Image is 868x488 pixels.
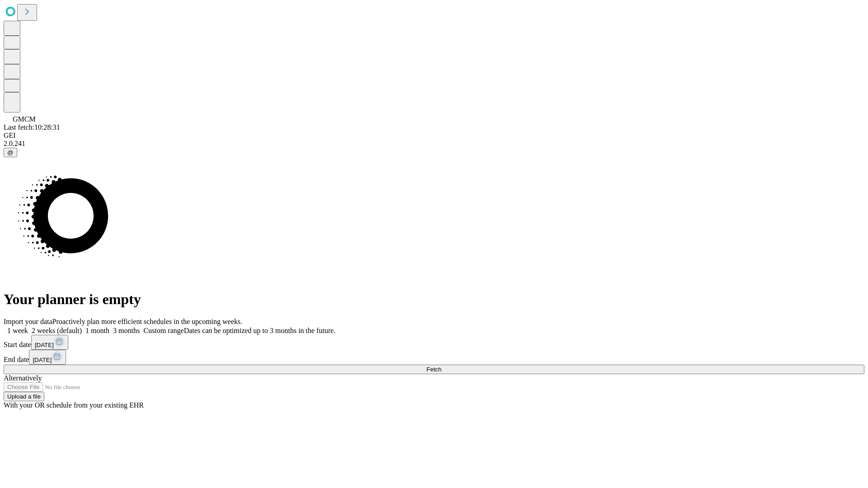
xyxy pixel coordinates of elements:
[4,335,864,350] div: Start date
[4,318,52,325] span: Import your data
[4,365,864,374] button: Fetch
[85,327,109,334] span: 1 month
[113,327,140,334] span: 3 months
[4,131,864,140] div: GEI
[184,327,335,334] span: Dates can be optimized up to 3 months in the future.
[4,148,17,157] button: @
[33,357,52,363] span: [DATE]
[426,366,441,373] span: Fetch
[13,115,36,123] span: GMCM
[143,327,184,334] span: Custom range
[4,374,42,382] span: Alternatively
[7,149,14,156] span: @
[4,140,864,148] div: 2.0.241
[29,350,66,365] button: [DATE]
[4,392,44,401] button: Upload a file
[4,291,864,308] h1: Your planner is empty
[35,342,54,348] span: [DATE]
[7,327,28,334] span: 1 week
[4,123,60,131] span: Last fetch: 10:28:31
[4,401,144,409] span: With your OR schedule from your existing EHR
[52,318,242,325] span: Proactively plan more efficient schedules in the upcoming weeks.
[32,327,82,334] span: 2 weeks (default)
[4,350,864,365] div: End date
[31,335,68,350] button: [DATE]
